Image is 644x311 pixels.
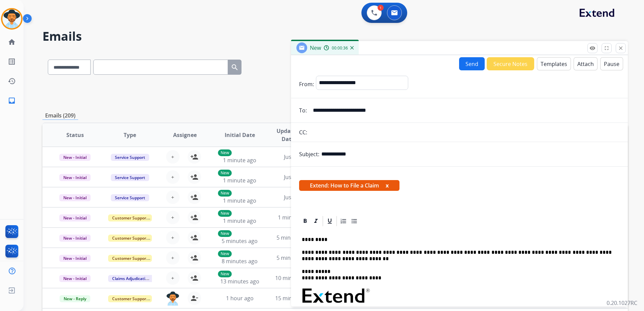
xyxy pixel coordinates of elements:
mat-icon: person_remove [190,294,198,302]
button: Attach [574,57,598,70]
span: Customer Support [108,255,152,262]
span: + [171,153,174,161]
span: 1 minute ago [223,157,256,164]
span: Customer Support [108,295,152,302]
span: 5 minutes ago [277,234,313,241]
span: New - Initial [59,255,91,262]
span: + [171,254,174,262]
mat-icon: history [8,77,16,85]
span: New - Initial [59,235,91,242]
span: Type [124,131,136,139]
span: New - Initial [59,174,91,181]
span: 13 minutes ago [220,278,259,285]
button: + [166,170,180,184]
p: To: [299,106,307,114]
div: Bold [300,216,310,226]
mat-icon: person_add [190,234,198,242]
mat-icon: search [231,63,239,71]
span: Assignee [173,131,197,139]
p: Subject: [299,150,319,158]
span: New - Initial [59,275,91,282]
span: 00:00:36 [332,45,348,51]
mat-icon: inbox [8,97,16,105]
p: New [218,271,232,277]
button: Secure Notes [487,57,534,70]
span: Extend: How to File a Claim [299,180,399,191]
span: Initial Date [225,131,255,139]
button: + [166,251,180,265]
span: + [171,173,174,181]
button: Send [459,57,485,70]
p: New [218,230,232,237]
span: 10 minutes ago [275,274,314,282]
img: avatar [2,9,21,28]
span: Just now [284,173,305,181]
span: + [171,274,174,282]
span: 15 minutes ago [275,295,314,302]
mat-icon: remove_red_eye [589,45,595,51]
span: + [171,213,174,221]
div: Ordered List [339,216,349,226]
span: New - Initial [59,154,91,161]
p: New [218,190,232,197]
span: Customer Support [108,235,152,242]
span: 1 minute ago [278,214,311,221]
div: 1 [378,5,384,11]
mat-icon: person_add [190,213,198,221]
div: Italic [311,216,321,226]
span: Claims Adjudication [108,275,154,282]
p: CC: [299,128,307,136]
button: x [386,181,389,189]
mat-icon: list_alt [8,58,16,66]
span: New - Initial [59,194,91,201]
span: Customer Support [108,214,152,221]
mat-icon: person_add [190,254,198,262]
button: Pause [600,57,623,70]
mat-icon: person_add [190,193,198,201]
p: 0.20.1027RC [607,299,637,307]
button: + [166,150,180,164]
mat-icon: person_add [190,274,198,282]
span: 5 minutes ago [222,237,258,245]
span: 1 minute ago [223,177,256,184]
span: Service Support [111,194,149,201]
span: New - Initial [59,214,91,221]
span: 1 minute ago [223,197,256,204]
p: New [218,170,232,176]
mat-icon: home [8,38,16,46]
button: + [166,211,180,224]
span: 1 minute ago [223,217,256,224]
span: Just now [284,194,305,201]
span: Status [66,131,84,139]
span: New [310,44,321,51]
button: + [166,231,180,244]
mat-icon: fullscreen [604,45,610,51]
span: New - Reply [60,295,90,302]
button: + [166,191,180,204]
span: Service Support [111,174,149,181]
span: Service Support [111,154,149,161]
p: New [218,149,232,156]
p: From: [299,80,314,88]
p: New [218,250,232,257]
div: Underline [325,216,335,226]
span: 5 minutes ago [277,254,313,262]
span: + [171,193,174,201]
mat-icon: person_add [190,153,198,161]
mat-icon: close [618,45,624,51]
img: agent-avatar [166,291,180,306]
span: Updated Date [273,127,303,143]
button: Templates [537,57,571,70]
span: 1 hour ago [226,295,254,302]
p: New [218,210,232,217]
span: + [171,234,174,242]
span: Just now [284,153,305,161]
button: + [166,271,180,285]
mat-icon: person_add [190,173,198,181]
p: Emails (209) [42,111,78,120]
span: 8 minutes ago [222,257,258,265]
div: Bullet List [349,216,359,226]
h2: Emails [42,30,628,43]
